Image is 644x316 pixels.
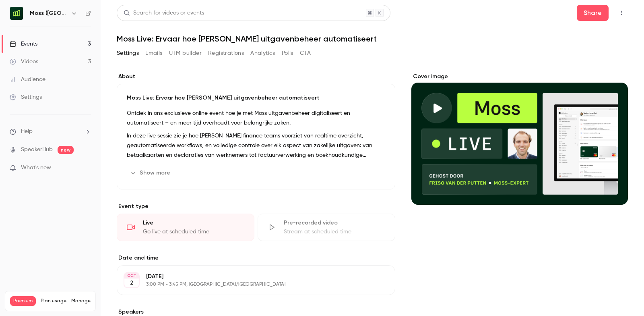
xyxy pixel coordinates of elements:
section: Cover image [411,73,628,205]
h1: Moss Live: Ervaar hoe [PERSON_NAME] uitgavenbeheer automatiseert [117,34,628,44]
button: CTA [300,47,311,60]
div: Search for videos or events [124,9,204,17]
label: Speakers [117,308,395,316]
div: Pre-recorded videoStream at scheduled time [258,214,395,241]
div: Pre-recorded video [284,219,385,227]
div: Videos [10,58,38,66]
p: Event type [117,202,395,210]
span: Plan usage [41,298,66,304]
iframe: Noticeable Trigger [81,164,91,172]
span: Premium [10,296,36,306]
button: Share [577,5,609,21]
button: UTM builder [169,47,202,60]
p: Moss Live: Ervaar hoe [PERSON_NAME] uitgavenbeheer automatiseert [127,94,385,102]
a: SpeakerHub [21,146,53,154]
p: 3:00 PM - 3:45 PM, [GEOGRAPHIC_DATA]/[GEOGRAPHIC_DATA] [146,281,353,288]
p: Ontdek in ons exclusieve online event hoe je met Moss uitgavenbeheer digitaliseert en automatisee... [127,108,385,128]
div: Events [10,40,37,48]
div: LiveGo live at scheduled time [117,214,254,241]
button: Emails [145,47,162,60]
button: Settings [117,47,139,60]
div: Stream at scheduled time [284,228,385,236]
li: help-dropdown-opener [10,127,91,136]
div: OCT [124,273,139,279]
label: Date and time [117,254,395,262]
div: Settings [10,93,42,101]
img: Moss (NL) [10,7,23,20]
span: Help [21,127,33,136]
div: Go live at scheduled time [143,228,244,236]
button: Polls [282,47,293,60]
span: new [58,146,74,154]
label: About [117,73,395,81]
button: Analytics [250,47,275,60]
p: [DATE] [146,272,353,281]
p: In deze live sessie zie je hoe [PERSON_NAME] finance teams voorziet van realtime overzicht, geaut... [127,131,385,160]
div: Audience [10,75,45,83]
h6: Moss ([GEOGRAPHIC_DATA]) [30,9,68,17]
label: Cover image [411,73,628,81]
span: What's new [21,164,51,172]
div: Live [143,219,244,227]
button: Show more [127,166,175,179]
a: Manage [71,298,91,304]
p: 2 [130,279,133,287]
button: Registrations [208,47,244,60]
